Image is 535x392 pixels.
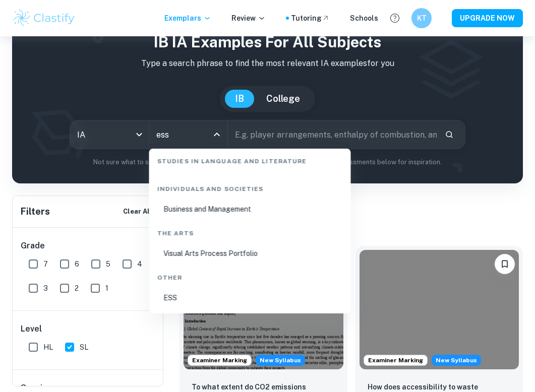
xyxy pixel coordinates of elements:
div: Starting from the May 2026 session, the ESS IA requirements have changed. We created this exempla... [432,355,481,366]
span: 1 [105,283,108,294]
h1: IB IA examples for all subjects [20,31,515,53]
span: Examiner Marking [364,356,427,365]
a: Schools [350,13,378,24]
img: ESS IA example thumbnail: How does accessibility to waste manageme [360,250,519,369]
button: IB [225,90,254,108]
button: College [256,90,310,108]
p: Not sure what to search for? You can always look through our example Internal Assessments below f... [20,157,515,167]
li: Visual Arts Process Portfolio [153,242,347,265]
button: KT [411,8,432,28]
input: E.g. player arrangements, enthalpy of combustion, analysis of a big city... [228,120,437,149]
span: HL [43,342,53,353]
div: Studies in Language and Literature [153,149,347,170]
div: Other [153,265,347,286]
span: 4 [137,258,142,270]
span: 3 [43,283,48,294]
h6: Level [21,323,156,335]
div: Starting from the May 2026 session, the ESS IA requirements have changed. We created this exempla... [256,355,305,366]
span: 5 [106,258,110,270]
button: Search [441,126,458,143]
img: Clastify logo [12,8,76,28]
p: Exemplars [164,13,211,24]
span: 7 [43,258,48,270]
button: Bookmark [495,254,515,274]
span: SL [80,342,88,353]
span: Examiner Marking [188,356,251,365]
h6: KT [416,13,428,24]
a: Tutoring [291,13,330,24]
span: New Syllabus [256,355,305,366]
h6: Grade [21,240,156,252]
button: Clear All [121,204,155,219]
li: ESS [153,286,347,309]
div: Individuals and Societies [153,176,347,198]
h6: Filters [21,205,50,219]
p: Type a search phrase to find the most relevant IA examples for you [20,57,515,70]
button: Help and Feedback [386,10,403,27]
h1: All IA Examples [180,195,523,214]
span: 2 [75,283,79,294]
button: Close [210,127,224,142]
div: IA [70,120,149,149]
div: The Arts [153,221,347,242]
span: 6 [75,258,79,270]
span: New Syllabus [432,355,481,366]
button: UPGRADE NOW [452,9,523,27]
p: Review [231,13,266,24]
li: Business and Management [153,198,347,221]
